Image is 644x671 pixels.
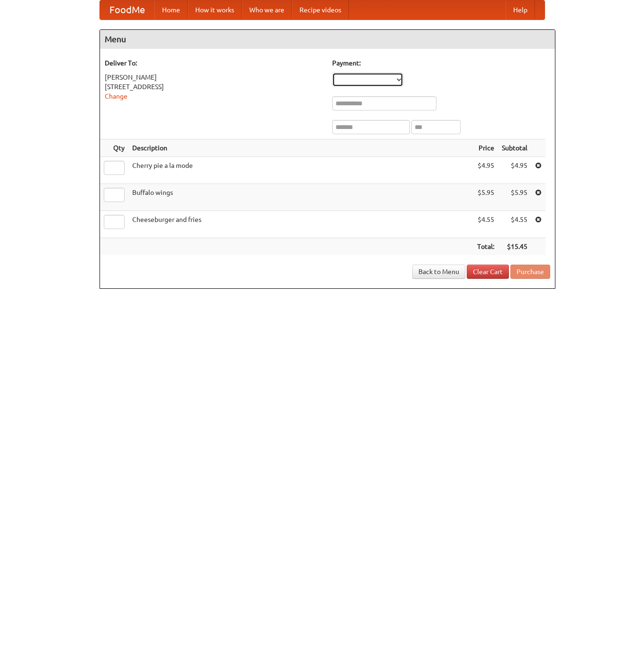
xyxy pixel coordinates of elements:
[473,139,498,157] th: Price
[105,82,323,92] div: [STREET_ADDRESS]
[128,139,473,157] th: Description
[242,0,292,19] a: Who we are
[498,211,531,238] td: $4.55
[412,265,465,279] a: Back to Menu
[498,184,531,211] td: $5.95
[292,0,349,19] a: Recipe videos
[473,238,498,256] th: Total:
[473,211,498,238] td: $4.55
[498,139,531,157] th: Subtotal
[332,58,550,68] h5: Payment:
[100,0,154,19] a: FoodMe
[105,73,323,82] div: [PERSON_NAME]
[154,0,188,19] a: Home
[473,157,498,184] td: $4.95
[128,211,473,238] td: Cheeseburger and fries
[128,157,473,184] td: Cherry pie a la mode
[188,0,242,19] a: How it works
[100,30,555,49] h4: Menu
[510,265,550,279] button: Purchase
[467,265,509,279] a: Clear Cart
[506,0,535,19] a: Help
[128,184,473,211] td: Buffalo wings
[473,184,498,211] td: $5.95
[498,238,531,256] th: $15.45
[498,157,531,184] td: $4.95
[105,58,323,68] h5: Deliver To:
[105,92,127,100] a: Change
[100,139,128,157] th: Qty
